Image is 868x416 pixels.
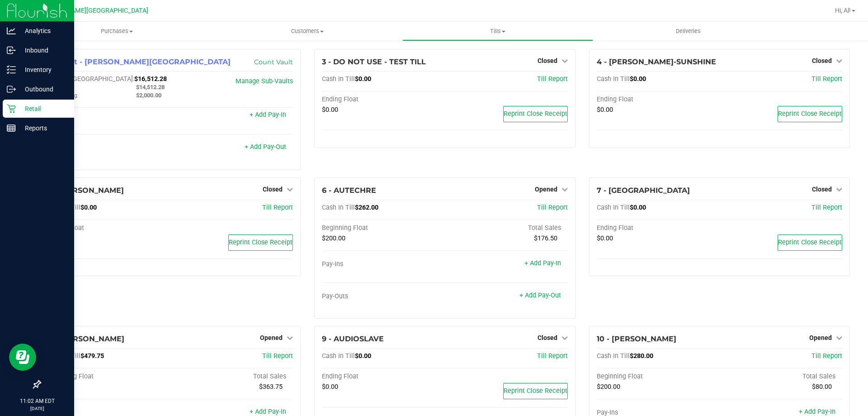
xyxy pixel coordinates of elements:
span: $280.00 [630,352,653,360]
span: Deliveries [664,27,713,35]
p: 11:02 AM EDT [4,397,70,405]
inline-svg: Inventory [7,65,16,74]
span: $0.00 [630,204,646,211]
div: Beginning Float [322,224,445,232]
a: + Add Pay-In [250,408,286,416]
span: 1 - Vault - [PERSON_NAME][GEOGRAPHIC_DATA] [47,57,231,66]
div: Pay-Outs [47,144,170,152]
span: 3 - DO NOT USE - TEST TILL [322,57,426,66]
button: Reprint Close Receipt [228,234,293,251]
span: $200.00 [322,234,345,242]
span: Customers [212,27,402,35]
span: Till Report [537,75,568,83]
div: Total Sales [719,373,842,381]
span: $80.00 [812,383,832,391]
div: Total Sales [445,224,568,232]
span: 10 - [PERSON_NAME] [597,335,676,343]
a: Till Report [262,352,293,360]
a: Till Report [811,352,842,360]
a: Till Report [811,204,842,211]
span: Reprint Close Receipt [504,110,567,118]
p: Analytics [16,25,70,36]
span: Cash In Till [597,204,630,211]
iframe: Resource center [9,344,36,371]
span: [PERSON_NAME][GEOGRAPHIC_DATA] [37,7,148,14]
a: + Add Pay-Out [519,292,561,299]
span: $262.00 [355,204,378,211]
span: Tills [403,27,592,35]
button: Reprint Close Receipt [503,383,568,399]
a: Purchases [22,22,212,41]
span: Closed [263,186,283,193]
button: Reprint Close Receipt [778,234,842,251]
span: Reprint Close Receipt [778,239,842,246]
div: Pay-Ins [322,260,445,268]
span: 7 - [GEOGRAPHIC_DATA] [597,186,690,195]
inline-svg: Outbound [7,85,16,94]
span: Hi, Al! [835,7,851,14]
span: Closed [538,334,557,341]
a: + Add Pay-In [250,111,286,119]
div: Beginning Float [597,373,720,381]
p: Inventory [16,64,70,75]
span: Reprint Close Receipt [504,387,567,395]
div: Total Sales [170,373,293,381]
span: Closed [538,57,557,64]
p: Retail [16,103,70,114]
span: $0.00 [630,75,646,83]
div: Beginning Float [47,373,170,381]
inline-svg: Inbound [7,46,16,55]
span: $0.00 [597,106,613,114]
a: + Add Pay-In [524,259,561,267]
a: + Add Pay-Out [245,143,286,151]
span: $0.00 [597,234,613,242]
span: Closed [812,186,832,193]
span: $200.00 [597,383,620,391]
button: Reprint Close Receipt [503,106,568,122]
span: $0.00 [355,75,371,83]
p: Reports [16,123,70,134]
span: Closed [812,57,832,64]
div: Pay-Ins [47,112,170,120]
button: Reprint Close Receipt [778,106,842,122]
span: 4 - [PERSON_NAME]-SUNSHINE [597,57,716,66]
span: Opened [260,334,283,341]
a: Till Report [537,352,568,360]
span: $363.75 [259,383,283,391]
span: Purchases [22,27,212,35]
a: Tills [402,22,593,41]
span: 9 - AUDIOSLAVE [322,335,384,343]
span: $0.00 [322,106,338,114]
span: Opened [809,334,832,341]
span: 6 - AUTECHRE [322,186,376,195]
a: Manage Sub-Vaults [236,77,293,85]
span: Opened [535,186,557,193]
span: Cash In Till [322,352,355,360]
div: Ending Float [597,224,720,232]
span: Cash In [GEOGRAPHIC_DATA]: [47,75,134,83]
span: Cash In Till [322,75,355,83]
span: $0.00 [80,204,97,211]
span: $16,512.28 [134,75,167,83]
div: Pay-Outs [322,292,445,301]
span: $2,000.00 [136,92,161,99]
span: Reprint Close Receipt [229,239,292,246]
span: Cash In Till [597,352,630,360]
div: Ending Float [597,96,720,104]
span: $0.00 [355,352,371,360]
p: Outbound [16,84,70,95]
div: Ending Float [47,224,170,232]
a: Till Report [811,75,842,83]
a: Till Report [262,204,293,211]
p: Inbound [16,45,70,56]
a: Count Vault [254,58,293,66]
inline-svg: Retail [7,104,16,113]
inline-svg: Analytics [7,26,16,35]
span: Cash In Till [322,204,355,211]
